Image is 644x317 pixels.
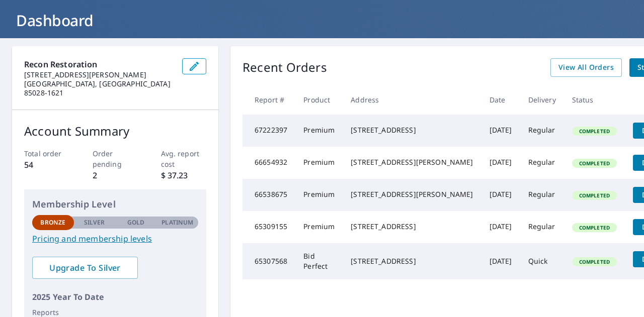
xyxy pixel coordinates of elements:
[295,85,343,115] th: Product
[481,147,520,179] td: [DATE]
[32,233,198,245] a: Pricing and membership levels
[573,258,616,265] span: Completed
[84,218,105,227] p: Silver
[40,218,65,227] p: Bronze
[481,211,520,243] td: [DATE]
[127,218,144,227] p: Gold
[243,243,295,279] td: 65307568
[93,148,138,169] p: Order pending
[295,147,343,179] td: Premium
[573,192,616,199] span: Completed
[520,179,564,211] td: Regular
[351,189,473,199] div: [STREET_ADDRESS][PERSON_NAME]
[295,115,343,147] td: Premium
[564,85,625,115] th: Status
[295,211,343,243] td: Premium
[351,222,473,232] div: [STREET_ADDRESS]
[351,157,473,167] div: [STREET_ADDRESS][PERSON_NAME]
[93,169,138,181] p: 2
[24,148,70,159] p: Total order
[12,10,632,31] h1: Dashboard
[550,58,622,77] a: View All Orders
[24,58,174,70] p: Recon Restoration
[243,58,327,77] p: Recent Orders
[573,160,616,167] span: Completed
[343,85,481,115] th: Address
[573,128,616,135] span: Completed
[32,197,198,211] p: Membership Level
[40,262,130,273] span: Upgrade To Silver
[162,218,193,227] p: Platinum
[520,147,564,179] td: Regular
[243,179,295,211] td: 66538675
[24,79,174,97] p: [GEOGRAPHIC_DATA], [GEOGRAPHIC_DATA] 85028-1621
[161,169,207,181] p: $ 37.23
[243,115,295,147] td: 67222397
[520,115,564,147] td: Regular
[295,243,343,279] td: Bid Perfect
[481,179,520,211] td: [DATE]
[161,148,207,169] p: Avg. report cost
[351,125,473,135] div: [STREET_ADDRESS]
[351,256,473,266] div: [STREET_ADDRESS]
[573,224,616,231] span: Completed
[243,147,295,179] td: 66654932
[32,257,138,279] a: Upgrade To Silver
[24,122,206,140] p: Account Summary
[24,70,174,79] p: [STREET_ADDRESS][PERSON_NAME]
[520,211,564,243] td: Regular
[520,85,564,115] th: Delivery
[32,291,198,303] p: 2025 Year To Date
[520,243,564,279] td: Quick
[295,179,343,211] td: Premium
[243,85,295,115] th: Report #
[243,211,295,243] td: 65309155
[558,61,614,74] span: View All Orders
[481,85,520,115] th: Date
[481,115,520,147] td: [DATE]
[481,243,520,279] td: [DATE]
[24,159,70,171] p: 54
